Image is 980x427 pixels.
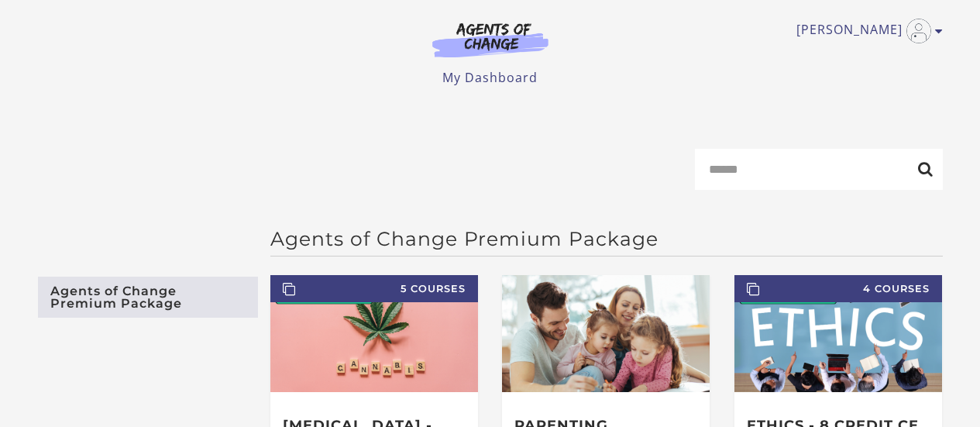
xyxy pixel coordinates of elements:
img: Agents of Change Logo [416,22,565,57]
a: Toggle menu [796,19,935,43]
h2: Agents of Change Premium Package [270,227,943,250]
a: My Dashboard [442,69,538,86]
span: 5 Courses [270,275,478,302]
a: Agents of Change Premium Package [38,277,258,318]
span: 4 Courses [734,275,942,302]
